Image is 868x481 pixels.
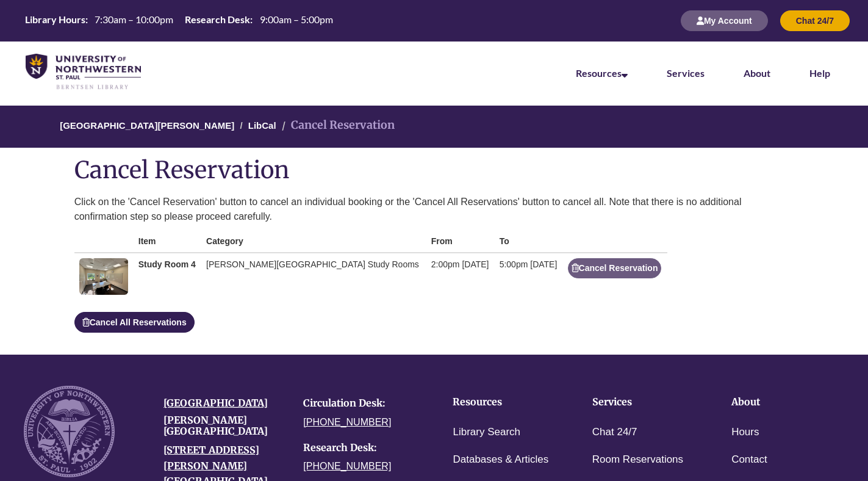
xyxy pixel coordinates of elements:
h1: Cancel Reservation [74,157,794,183]
nav: Breadcrumb [74,106,794,148]
th: Item [134,230,201,253]
h4: [PERSON_NAME][GEOGRAPHIC_DATA] [163,415,285,436]
button: Cancel All Reservations [74,312,195,333]
a: Chat 24/7 [592,424,637,441]
a: Hours Today [20,13,337,29]
img: UNW seal [24,386,115,477]
strong: Study Room 4 [138,259,196,269]
a: LibCal [248,120,276,131]
a: [GEOGRAPHIC_DATA] [163,397,268,409]
button: Chat 24/7 [780,10,850,31]
th: Library Hours: [20,13,90,26]
a: Help [809,67,830,79]
th: To [495,230,563,253]
a: Library Search [453,424,520,441]
span: 9:00am – 5:00pm [260,13,333,25]
table: Hours Today [20,13,337,27]
img: Study Room 4 [79,258,128,295]
h4: Circulation Desk: [303,398,425,409]
td: 5:00pm [DATE] [495,253,563,300]
p: Click on the 'Cancel Reservation' button to cancel an individual booking or the 'Cancel All Reser... [74,195,794,224]
a: Hours [731,424,759,441]
li: Cancel Reservation [279,117,395,134]
a: [PHONE_NUMBER] [303,417,391,427]
button: My Account [681,10,768,31]
a: Databases & Articles [453,451,548,469]
a: My Account [681,15,768,26]
a: [PHONE_NUMBER] [303,461,391,471]
h4: Research Desk: [303,443,425,454]
th: From [426,230,495,253]
button: Cancel Reservation [568,258,662,278]
h4: Resources [453,397,554,408]
a: Contact [731,451,767,469]
a: Resources [576,67,628,79]
a: [GEOGRAPHIC_DATA][PERSON_NAME] [60,120,234,131]
td: 2:00pm [DATE] [426,253,495,300]
span: 7:30am – 10:00pm [95,13,173,25]
a: Chat 24/7 [780,15,850,26]
img: UNWSP Library Logo [26,54,141,90]
th: Research Desk: [180,13,254,26]
th: Category [201,230,426,253]
h4: Services [592,397,694,408]
a: Room Reservations [592,451,683,469]
a: Services [667,67,705,79]
a: About [744,67,770,79]
h4: About [731,397,833,408]
td: [PERSON_NAME][GEOGRAPHIC_DATA] Study Rooms [201,253,426,300]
